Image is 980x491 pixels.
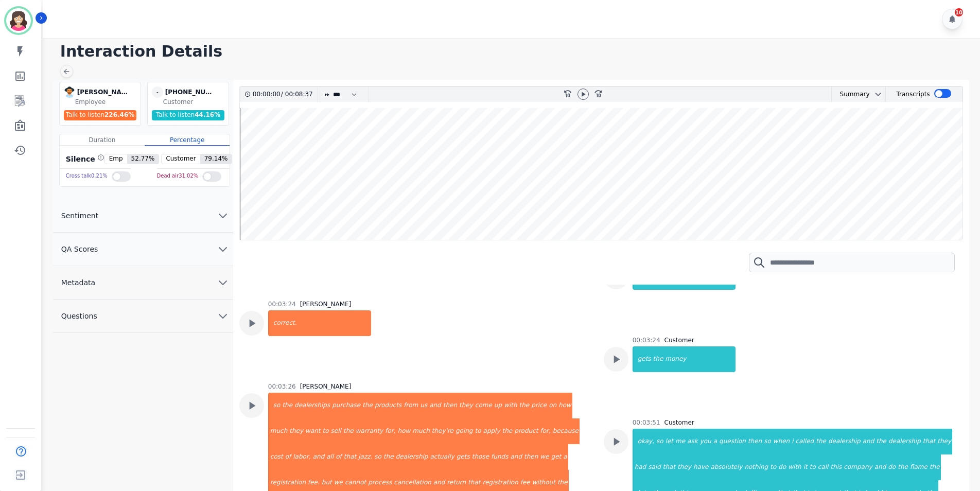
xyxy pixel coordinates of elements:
div: they [288,418,304,444]
div: Transcripts [896,87,930,102]
div: then [523,444,539,470]
span: 79.14 % [200,154,232,164]
div: 10 [955,8,963,16]
div: a [562,444,568,470]
div: then [747,429,763,454]
div: the [518,393,531,418]
div: 00:03:51 [633,418,660,427]
div: dealerships [293,393,331,418]
div: going [454,418,474,444]
div: sell [330,418,342,444]
div: and [509,444,523,470]
button: Questions chevron down [53,300,233,333]
div: me [674,429,686,454]
div: and [312,444,326,470]
div: [PERSON_NAME] [77,86,129,98]
div: and [428,393,442,418]
div: have [692,454,709,480]
div: correct. [269,310,371,336]
div: let [664,429,674,454]
div: us [419,393,428,418]
div: a [712,429,718,454]
div: okay, [634,429,655,454]
div: the [342,418,355,444]
div: with [787,454,802,480]
div: of [335,444,343,470]
div: called [795,429,815,454]
div: they're [431,418,454,444]
div: that [343,444,357,470]
span: Customer [162,154,200,164]
div: so [373,444,382,470]
div: much [411,418,431,444]
div: gets [634,346,652,372]
span: 44.16 % [195,111,220,118]
div: the [875,429,887,454]
div: you [699,429,712,454]
svg: chevron down [217,209,229,222]
div: actually [429,444,455,470]
div: Cross talk 0.21 % [66,169,108,184]
svg: chevron down [217,310,229,322]
div: the [501,418,514,444]
span: Emp [105,154,127,164]
div: how [557,393,572,418]
div: warranty [355,418,384,444]
div: Silence [64,154,104,164]
div: call [817,454,830,480]
div: we [539,444,550,470]
div: apply [482,418,501,444]
div: to [322,418,330,444]
div: because [552,418,580,444]
div: absolutely [709,454,743,480]
div: price [530,393,548,418]
div: get [550,444,563,470]
div: this [829,454,843,480]
svg: chevron down [874,90,882,98]
div: so [763,429,772,454]
div: and [862,429,876,454]
div: products [374,393,402,418]
div: those [471,444,490,470]
div: Talk to listen [64,110,137,120]
div: up [493,393,503,418]
div: much [269,418,289,444]
div: product [513,418,539,444]
div: Percentage [145,134,230,146]
div: i [791,429,794,454]
div: Customer [163,98,226,106]
div: 00:03:24 [633,336,660,344]
div: then [442,393,458,418]
svg: chevron down [217,243,229,255]
div: so [269,393,282,418]
div: come [474,393,493,418]
div: they [458,393,474,418]
div: gets [456,444,471,470]
button: Sentiment chevron down [53,199,233,233]
button: QA Scores chevron down [53,233,233,266]
h1: Interaction Details [60,42,970,61]
div: flame [909,454,929,480]
div: the [897,454,909,480]
div: said [647,454,662,480]
div: dealership [887,429,922,454]
div: they [676,454,692,480]
div: [PERSON_NAME] [300,300,352,308]
div: the [361,393,374,418]
div: when [772,429,791,454]
div: had [634,454,647,480]
div: nothing [743,454,769,480]
div: dealership [827,429,862,454]
div: how [397,418,412,444]
div: to [474,418,482,444]
div: dealership [395,444,429,470]
div: / [253,87,316,102]
img: Bordered avatar [6,8,31,33]
div: Customer [664,336,694,344]
div: Employee [75,98,138,106]
div: on [548,393,557,418]
span: 226.46 % [104,111,134,118]
div: the [382,444,395,470]
div: funds [490,444,509,470]
div: do [887,454,897,480]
